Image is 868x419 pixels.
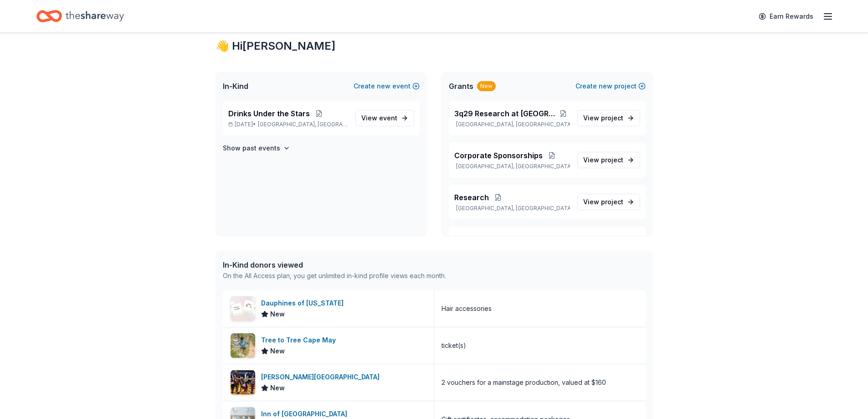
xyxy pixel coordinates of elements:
div: Tree to Tree Cape May [261,335,339,346]
span: event [379,114,397,122]
p: [GEOGRAPHIC_DATA], [GEOGRAPHIC_DATA] [454,121,570,128]
span: Research [454,192,489,203]
span: New [270,309,285,320]
div: ticket(s) [442,340,466,351]
p: [GEOGRAPHIC_DATA], [GEOGRAPHIC_DATA] [454,163,570,170]
span: New [270,346,285,357]
img: Image for George Street Playhouse [231,370,255,395]
div: 2 vouchers for a mainstage production, valued at $160 [442,377,606,388]
span: In-Kind [223,81,248,92]
span: Virtual Events [454,234,504,245]
div: 👋 Hi [PERSON_NAME] [216,39,653,53]
a: Earn Rewards [753,8,819,25]
span: View [361,113,397,124]
a: View project [577,194,640,210]
img: Image for Dauphines of New York [231,296,255,321]
span: project [601,198,623,206]
a: Home [36,5,124,27]
span: Grants [449,81,473,92]
div: [PERSON_NAME][GEOGRAPHIC_DATA] [261,372,383,383]
span: 3q29 Research at [GEOGRAPHIC_DATA] [454,108,557,119]
button: Show past events [223,143,290,154]
a: View event [355,110,414,126]
p: [DATE] • [228,121,348,128]
span: project [601,156,623,164]
span: View [583,197,623,207]
div: On the All Access plan, you get unlimited in-kind profile views each month. [223,270,446,281]
button: Createnewproject [575,81,646,92]
a: View project [577,152,640,168]
span: View [583,155,623,166]
div: Hair accessories [442,303,492,314]
button: Createnewevent [354,81,420,92]
div: Dauphines of [US_STATE] [261,298,347,309]
div: In-Kind donors viewed [223,259,446,270]
span: new [599,81,612,92]
span: New [270,383,285,393]
img: Image for Tree to Tree Cape May [231,333,255,358]
p: [GEOGRAPHIC_DATA], [GEOGRAPHIC_DATA] [454,205,570,212]
span: Corporate Sponsorships [454,150,543,161]
span: new [377,81,390,92]
h4: Show past events [223,143,280,154]
span: project [601,114,623,122]
a: View project [577,110,640,126]
div: New [477,81,496,91]
span: [GEOGRAPHIC_DATA], [GEOGRAPHIC_DATA] [258,121,348,128]
span: View [583,113,623,124]
span: Drinks Under the Stars [228,108,310,119]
